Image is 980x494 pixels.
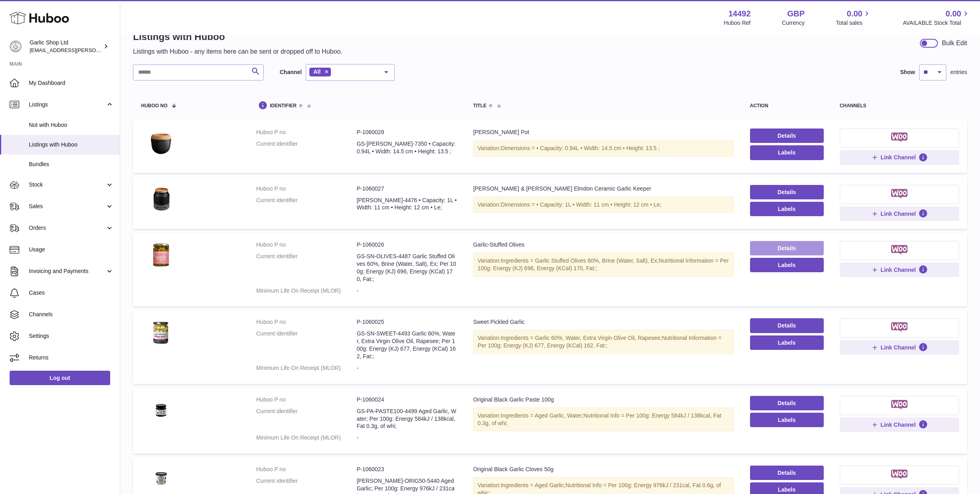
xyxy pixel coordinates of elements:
dt: Huboo P no [256,241,357,249]
button: Link Channel [840,340,959,355]
span: Channels [29,311,114,318]
span: title [473,103,486,108]
dd: P-1060024 [357,396,457,404]
span: identifier [270,103,296,108]
div: Original Black Garlic Paste 100g [473,396,734,404]
img: woocommerce-small.png [891,245,907,255]
div: Variation: [473,140,734,157]
dt: Minimum Life On Receipt (MLOR) [256,287,357,295]
span: 0.00 [946,8,961,19]
span: Nutritional Info = Per 100g: Energy 584kJ / 138kcal, Fat 0.3g, of whi; [478,412,722,426]
span: AVAILABLE Stock Total [903,19,970,27]
dd: GS-PA-PASTE100-4499 Aged Garlic, Water; Per 100g: Energy 584kJ / 138kcal, Fat 0.3g, of whi; [357,408,457,430]
button: Labels [750,335,824,350]
img: Cole & Mason Elmdon Ceramic Garlic Keeper [141,185,181,213]
div: Variation: [473,408,734,432]
span: Dimensions = • Capacity: 1L • Width: 11 cm • Height: 12 cm • Le; [501,201,661,208]
dd: P-1060026 [357,241,457,249]
dt: Current identifier [256,408,357,430]
dt: Huboo P no [256,129,357,136]
button: Link Channel [840,207,959,221]
span: Dimensions = • Capacity: 0.94L • Width: 14.5 cm • Height: 13.5 ; [501,145,660,151]
p: Listings with Huboo - any items here can be sent or dropped off to Huboo. [133,47,343,56]
dt: Minimum Life On Receipt (MLOR) [256,364,357,372]
span: Ingredients = Garlic 60%, Water, Extra Virgin Olive Oil, Rapesee; [501,335,662,341]
a: Details [750,241,824,255]
strong: GBP [787,8,805,19]
span: Link Channel [881,154,916,161]
label: Channel [280,68,302,76]
dt: Current identifier [256,330,357,360]
span: Huboo no [141,103,167,108]
dt: Current identifier [256,197,357,212]
a: Details [750,185,824,199]
span: Orders [29,224,105,232]
span: Listings with Huboo [29,141,114,149]
span: entries [950,68,967,76]
h1: Listings with Huboo [133,30,343,43]
span: Ingredients = Aged Garlic, Water; [501,412,583,419]
span: Stock [29,181,105,189]
label: Show [900,68,915,76]
img: Emile Henry Garlic Pot [141,129,181,157]
dd: P-1060027 [357,185,457,193]
button: Labels [750,258,824,272]
span: Returns [29,354,114,361]
img: woocommerce-small.png [891,133,907,142]
dd: - [357,287,457,295]
a: Details [750,396,824,410]
dt: Huboo P no [256,466,357,473]
img: Original Black Garlic Paste 100g [141,396,181,424]
span: [EMAIL_ADDRESS][PERSON_NAME][DOMAIN_NAME] [30,47,161,53]
a: 0.00 AVAILABLE Stock Total [903,8,970,27]
div: channels [840,103,959,108]
div: Variation: [473,197,734,213]
dd: P-1060028 [357,129,457,136]
dt: Minimum Life On Receipt (MLOR) [256,434,357,442]
div: Huboo Ref [724,19,751,27]
span: Ingredients = Aged Garlic; [501,482,566,488]
span: Ingredients = Garlic Stuffed Olives 60%, Brine (Water, Salt), Ex; [501,257,659,264]
img: alec.veit@garlicshop.co.uk [10,40,22,52]
dd: GS-SN-OLIVES-4487 Garlic Stuffed Olives 60%, Brine (Water, Salt), Ex; Per 100g: Energy (KJ) 696, ... [357,253,457,283]
a: 0.00 Total sales [836,8,871,27]
img: woocommerce-small.png [891,322,907,332]
dd: [PERSON_NAME]-4476 • Capacity: 1L • Width: 11 cm • Height: 12 cm • Le; [357,197,457,212]
img: Garlic-Stuffed Olives [141,241,181,269]
div: Variation: [473,253,734,277]
img: Sweet Pickled Garlic [141,318,181,347]
dt: Huboo P no [256,318,357,326]
span: Link Channel [881,266,916,273]
button: Labels [750,413,824,427]
dt: Huboo P no [256,185,357,193]
button: Link Channel [840,263,959,277]
button: Labels [750,202,824,216]
a: Details [750,129,824,143]
div: action [750,103,824,108]
img: woocommerce-small.png [891,470,907,479]
span: Link Channel [881,210,916,217]
div: [PERSON_NAME] & [PERSON_NAME] Elmdon Ceramic Garlic Keeper [473,185,734,193]
button: Labels [750,145,824,160]
dd: P-1060025 [357,318,457,326]
span: Settings [29,332,114,340]
span: Not with Huboo [29,121,114,129]
img: woocommerce-small.png [891,189,907,199]
div: Currency [782,19,805,27]
span: 0.00 [847,8,863,19]
button: Link Channel [840,418,959,432]
dt: Current identifier [256,253,357,283]
span: Nutritional Information = Per 100g: Energy (KJ) 696, Energy (KCal) 170, Fat:; [478,257,729,271]
span: Listings [29,101,105,108]
div: Sweet Pickled Garlic [473,318,734,326]
div: Variation: [473,330,734,354]
div: Bulk Edit [942,39,967,48]
dd: - [357,434,457,442]
span: Sales [29,203,105,210]
dd: - [357,364,457,372]
span: Invoicing and Payments [29,267,105,275]
div: Garlic-Stuffed Olives [473,241,734,249]
span: Link Channel [881,421,916,428]
strong: 14492 [728,8,751,19]
span: All [313,68,321,75]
